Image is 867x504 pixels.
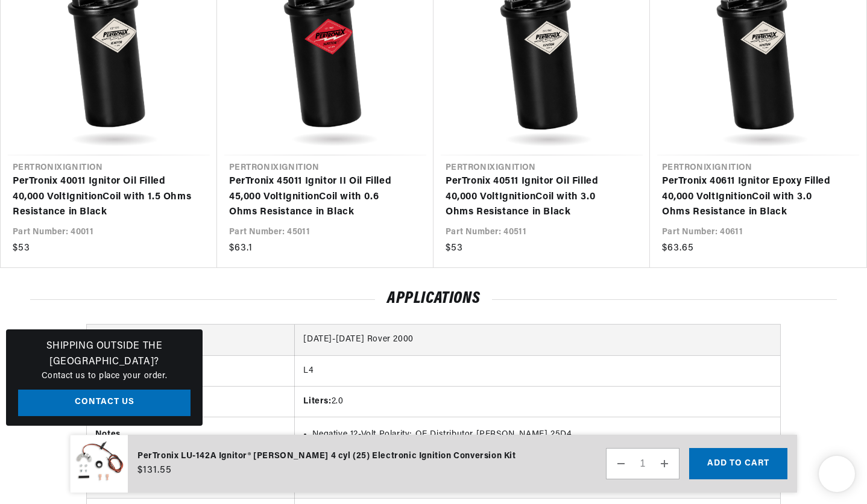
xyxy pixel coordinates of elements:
th: Year / Make / Model [87,325,295,355]
td: 2.0 [295,387,780,417]
div: PerTronix LU-142A Ignitor® [PERSON_NAME] 4 cyl (25) Electronic Ignition Conversion Kit [137,450,516,463]
td: [DATE]-[DATE] Rover 2000 [295,325,780,355]
li: Negative 12-Volt Polarity; OE Distributor [PERSON_NAME] 25D4 [312,428,772,441]
h2: Applications [30,292,837,306]
a: PerTronix 45011 Ignitor II Oil Filled 45,000 VoltIgnitionCoil with 0.6 Ohms Resistance in Black [229,174,409,220]
span: $131.55 [137,463,172,478]
img: PerTronix LU-142A Ignitor® Lucas 4 cyl (25) Electronic Ignition Conversion Kit [70,435,128,493]
a: Contact Us [18,390,191,417]
a: PerTronix 40011 Ignitor Oil Filled 40,000 VoltIgnitionCoil with 1.5 Ohms Resistance in Black [13,174,193,220]
strong: Liters: [303,397,331,406]
td: L4 [295,355,780,386]
a: PerTronix 40611 Ignitor Epoxy Filled 40,000 VoltIgnitionCoil with 3.0 Ohms Resistance in Black [662,174,842,220]
button: Add to cart [689,448,787,479]
h3: Shipping Outside the [GEOGRAPHIC_DATA]? [18,339,191,370]
p: Contact us to place your order. [18,370,191,383]
a: PerTronix 40511 Ignitor Oil Filled 40,000 VoltIgnitionCoil with 3.0 Ohms Resistance in Black [446,174,626,220]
